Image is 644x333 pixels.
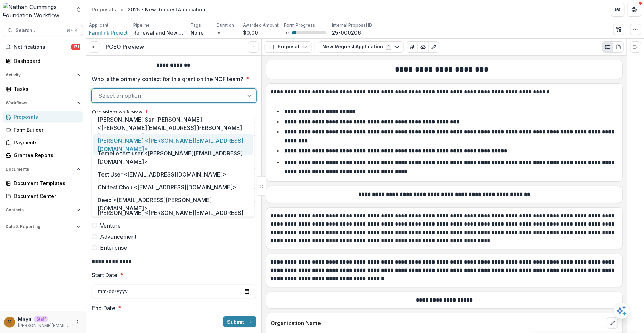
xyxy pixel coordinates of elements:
[3,164,83,175] button: Open Documents
[65,27,79,34] div: ⌘ + K
[93,134,253,155] div: [PERSON_NAME] <[PERSON_NAME][EMAIL_ADDRESS][DOMAIN_NAME]>
[89,29,128,36] a: Farmlink Project
[3,55,83,67] a: Dashboard
[89,4,208,15] nav: breadcrumb
[6,167,74,172] span: Documents
[613,41,624,53] button: PDF view
[630,41,641,53] button: Expand right
[614,303,630,319] button: Open AI Assistant
[607,317,618,329] button: edit
[93,168,253,181] div: Test User <[EMAIL_ADDRESS][DOMAIN_NAME]>
[3,137,83,148] a: Payments
[89,22,108,28] p: Applicant
[191,29,204,36] p: None
[217,22,234,28] p: Duration
[284,22,315,28] p: Form Progress
[106,44,144,50] h3: PCEO Preview
[3,97,83,108] button: Open Workflows
[18,315,31,323] p: Maya
[14,126,78,133] div: Form Builder
[93,147,253,168] div: Temelio test user <[PERSON_NAME][EMAIL_ADDRESS][DOMAIN_NAME]>
[428,41,439,53] button: Edit as form
[89,4,119,15] a: Proposals
[223,316,256,327] button: Submit
[71,44,80,50] span: 171
[6,208,74,212] span: Contacts
[93,181,253,193] div: Chi test Chou <[EMAIL_ADDRESS][DOMAIN_NAME]>
[602,41,613,53] button: Plaintext view
[100,232,136,241] span: Advancement
[14,139,78,146] div: Payments
[16,28,62,34] span: Search...
[191,22,201,28] p: Tags
[3,178,83,189] a: Document Templates
[18,323,71,329] p: [PERSON_NAME][EMAIL_ADDRESS][DOMAIN_NAME]
[14,180,78,187] div: Document Templates
[74,318,82,326] button: More
[3,124,83,135] a: Form Builder
[407,41,418,53] button: View Attached Files
[243,29,258,36] p: $0.00
[128,6,205,13] div: 2025 - New Request Application
[14,57,78,65] div: Dashboard
[271,319,604,327] p: Organization Name
[3,25,83,36] button: Search...
[92,75,243,83] p: Who is the primary contact for this grant on the NCF team?
[92,113,254,217] div: Select options list
[74,3,84,17] button: Open entity switcher
[92,6,116,13] div: Proposals
[3,150,83,161] a: Grantee Reports
[243,22,279,28] p: Awarded Amount
[14,44,71,50] span: Notifications
[92,108,142,116] p: Organization Name
[14,152,78,159] div: Grantee Reports
[265,41,312,53] button: Proposal
[100,244,127,252] span: Enterprise
[611,3,625,17] button: Partners
[8,320,12,324] div: Maya
[92,304,115,312] p: End Date
[100,221,121,230] span: Venture
[217,29,220,36] p: ∞
[248,41,259,53] button: Options
[6,224,74,229] span: Data & Reporting
[318,41,404,53] button: New Request Application1
[627,3,641,17] button: Get Help
[93,206,253,227] div: [PERSON_NAME] <[PERSON_NAME][EMAIL_ADDRESS][PERSON_NAME][DOMAIN_NAME]>
[14,85,78,93] div: Tasks
[133,22,150,28] p: Pipeline
[14,192,78,200] div: Document Center
[332,29,361,36] p: 25-000206
[3,111,83,123] a: Proposals
[3,204,83,216] button: Open Contacts
[284,30,289,35] p: 13 %
[93,193,253,215] div: Deep <[EMAIL_ADDRESS][PERSON_NAME][DOMAIN_NAME]>
[14,113,78,121] div: Proposals
[6,73,74,77] span: Activity
[3,69,83,80] button: Open Activity
[6,101,74,105] span: Workflows
[133,29,185,36] p: Renewal and New Grants Pipeline
[34,316,48,322] p: Staff
[3,190,83,202] a: Document Center
[3,3,71,17] img: Nathan Cummings Foundation Workflow Sandbox logo
[332,22,372,28] p: Internal Proposal ID
[3,221,83,232] button: Open Data & Reporting
[93,113,253,142] div: [PERSON_NAME] San [PERSON_NAME] <[PERSON_NAME][EMAIL_ADDRESS][PERSON_NAME][DOMAIN_NAME]>
[3,83,83,95] a: Tasks
[92,271,117,279] p: Start Date
[3,41,83,53] button: Notifications171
